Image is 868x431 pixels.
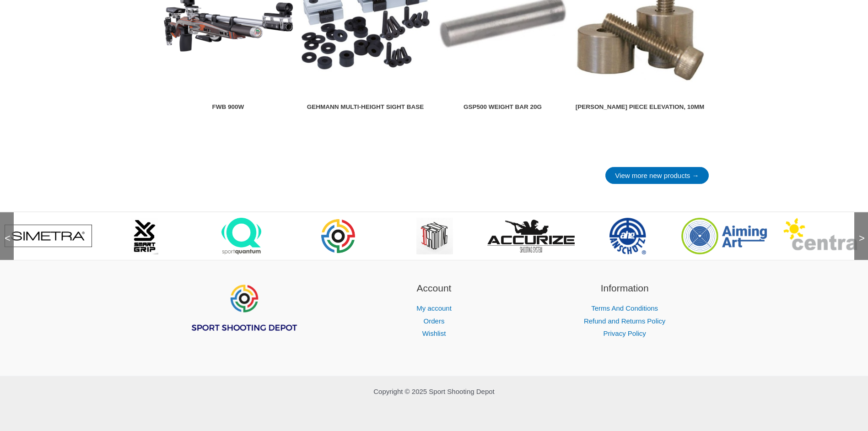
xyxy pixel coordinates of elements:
[591,304,658,312] a: Terms And Conditions
[416,304,452,312] a: My account
[541,281,709,340] aside: Footer Widget 3
[160,281,328,355] aside: Footer Widget 1
[350,281,518,340] aside: Footer Widget 2
[350,281,518,296] h2: Account
[603,329,646,337] a: Privacy Policy
[160,385,709,398] p: Copyright © 2025 Sport Shooting Depot
[438,102,568,112] div: GSP500 Weight Bar 20g
[854,225,863,234] span: >
[163,102,293,112] div: FWB 900W
[541,302,709,340] nav: Information
[541,281,709,296] h2: Information
[422,329,446,337] a: Wishlist
[605,167,708,184] a: View more new products →
[584,317,665,325] a: Refund and Returns Policy
[575,102,705,112] div: [PERSON_NAME] Piece Elevation, 10mm
[424,317,445,325] a: Orders
[301,102,431,112] div: Gehmann Multi-height Sight Base
[350,302,518,340] nav: Account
